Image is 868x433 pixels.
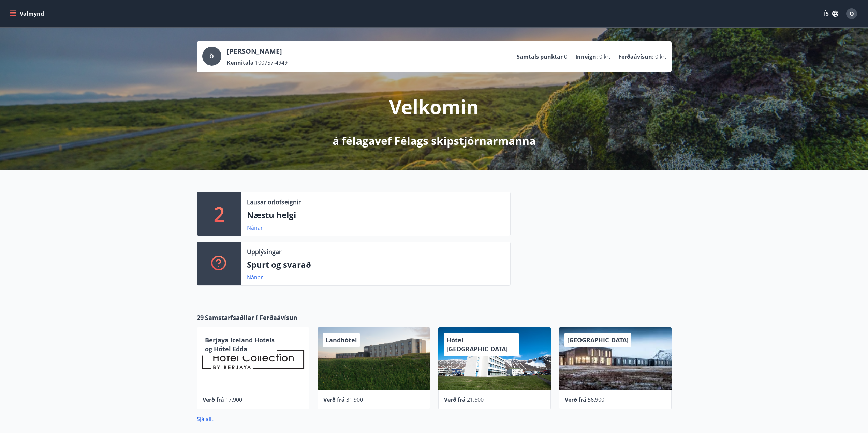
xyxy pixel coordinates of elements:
span: 17.900 [225,396,242,403]
span: Verð frá [203,396,224,403]
span: Landhótel [326,336,357,344]
p: Spurt og svarað [247,259,505,270]
p: Samtals punktar [517,53,563,60]
span: 0 [564,53,567,60]
span: 21.600 [467,396,484,403]
p: [PERSON_NAME] [227,47,288,56]
p: á félagavef Félags skipstjórnarmanna [333,133,536,148]
span: 29 [197,313,204,322]
span: Hótel [GEOGRAPHIC_DATA] [446,336,508,353]
a: Sjá allt [197,415,214,423]
p: Upplýsingar [247,247,281,256]
p: 2 [214,201,225,227]
p: Velkomin [389,94,479,120]
button: ÍS [820,7,842,20]
span: Verð frá [565,396,586,403]
span: 31.900 [346,396,363,403]
span: [GEOGRAPHIC_DATA] [567,336,629,344]
p: Næstu helgi [247,209,505,221]
a: Nánar [247,224,263,231]
button: Ö [843,5,860,22]
p: Lausar orlofseignir [247,198,301,206]
span: 100757-4949 [255,59,288,66]
span: Verð frá [323,396,345,403]
p: Kennitala [227,59,254,66]
span: Samstarfsaðilar í Ferðaávísun [205,313,297,322]
span: 0 kr. [655,53,666,60]
a: Nánar [247,274,263,281]
span: Berjaya Iceland Hotels og Hótel Edda [205,336,275,353]
button: menu [8,7,47,20]
span: Verð frá [444,396,466,403]
span: Ö [209,52,214,60]
span: 56.900 [588,396,604,403]
span: Ö [850,10,854,17]
span: 0 kr. [599,53,610,60]
p: Inneign : [575,53,598,60]
p: Ferðaávísun : [618,53,654,60]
